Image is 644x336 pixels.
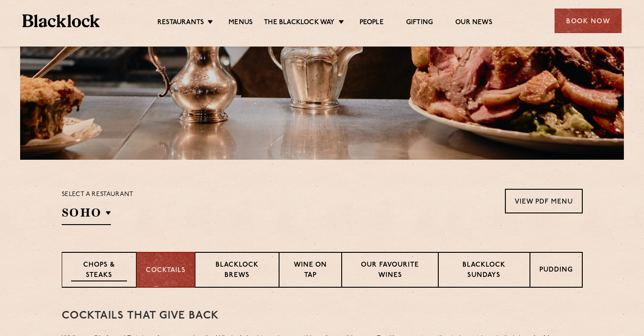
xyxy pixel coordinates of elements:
h3: Cocktails That Give Back [62,310,583,322]
p: Our favourite wines [351,260,429,281]
p: Chops & Steaks [71,260,127,281]
p: Cocktails [146,266,186,276]
p: Wine on Tap [288,260,332,281]
p: Pudding [539,265,573,276]
p: Select a restaurant [62,189,134,200]
a: View PDF Menu [505,189,583,213]
a: People [360,18,384,28]
a: The Blacklock Way [264,18,335,28]
h2: SOHO [62,205,111,225]
a: Our News [455,18,492,28]
a: Gifting [406,18,433,28]
p: Blacklock Brews [204,260,270,281]
a: Restaurants [157,18,204,28]
p: Blacklock Sundays [448,260,521,281]
a: Menus [229,18,253,28]
div: Book Now [555,9,622,33]
img: BL_Textured_Logo-footer-cropped.svg [22,14,100,27]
